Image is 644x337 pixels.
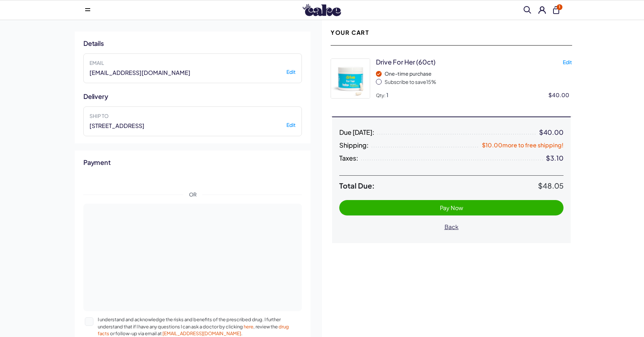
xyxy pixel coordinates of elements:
[82,168,303,187] iframe: Secure express checkout frame
[331,59,370,98] img: HERO_5.jpg
[339,200,563,215] button: Pay Now
[339,142,369,149] span: Shipping:
[376,91,388,99] div: Qty:
[553,6,559,14] button: 1
[339,181,538,190] span: Total Due:
[303,4,341,16] img: Hello Cake
[89,211,296,258] iframe: Secure payment input frame
[538,181,563,190] span: $48.05
[539,129,563,136] div: $40.00
[89,113,296,119] label: Ship to
[339,129,374,136] span: Due [DATE]:
[286,69,296,75] button: Edit
[89,122,144,130] span: [STREET_ADDRESS]
[83,39,302,48] h2: Details
[85,317,93,326] button: I understand and acknowledge the risks and benefits of the prescribed drug. I further understand ...
[89,60,296,66] label: Email
[83,158,302,167] h2: Payment
[376,57,436,66] div: Drive for her (60ct)
[244,324,253,329] a: here
[183,191,202,198] span: OR
[89,69,190,77] span: [EMAIL_ADDRESS][DOMAIN_NAME]
[286,122,296,128] button: Edit
[83,92,302,101] h2: Delivery
[563,59,572,66] button: Edit
[386,91,388,98] span: 1
[482,141,563,149] span: $10.00 more to free shipping!
[339,219,563,234] button: Back
[331,29,369,37] h2: Your Cart
[546,155,563,162] div: $3.10
[339,155,358,162] span: Taxes:
[162,331,241,336] a: [EMAIL_ADDRESS][DOMAIN_NAME]
[557,4,562,10] span: 1
[440,204,463,212] span: Pay Now
[445,223,459,231] span: Back
[548,91,572,99] div: $40.00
